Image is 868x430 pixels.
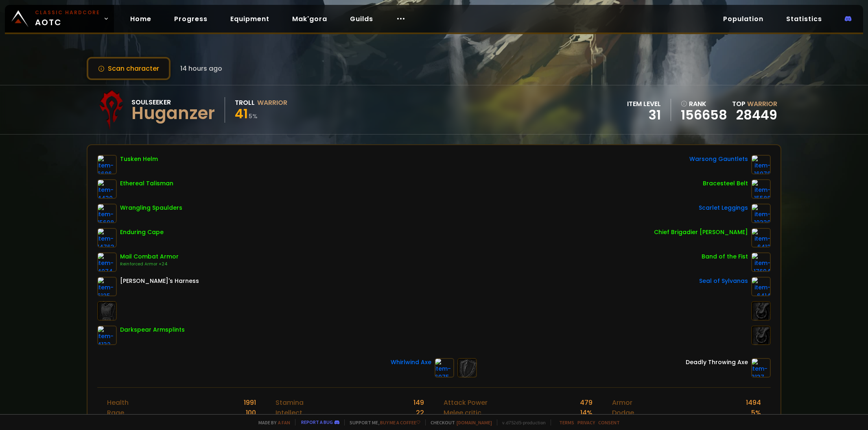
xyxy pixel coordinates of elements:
[702,252,748,261] div: Band of the Fist
[131,107,215,119] div: Huganzer
[107,397,129,408] div: Health
[120,155,158,163] div: Tusken Helm
[751,204,771,223] img: item-10330
[120,261,179,267] div: Reinforced Armor +24
[97,252,117,272] img: item-4074
[627,109,661,121] div: 31
[751,155,771,174] img: item-16978
[344,419,420,426] span: Support me,
[97,155,117,174] img: item-6686
[746,397,761,408] div: 1494
[278,419,290,426] a: a fan
[257,98,287,108] div: Warrior
[224,11,276,27] a: Equipment
[124,11,158,27] a: Home
[751,408,761,418] div: 5 %
[275,408,302,418] div: Intellect
[717,11,770,27] a: Population
[97,204,117,223] img: item-15698
[780,11,829,27] a: Statistics
[275,397,304,408] div: Stamina
[559,419,574,426] a: Terms
[413,397,424,408] div: 149
[120,204,182,212] div: Wrangling Spaulders
[286,11,334,27] a: Mak'gora
[244,397,256,408] div: 1991
[97,228,117,248] img: item-14763
[35,9,100,28] span: AOTC
[120,326,185,334] div: Darkspear Armsplints
[751,358,771,378] img: item-3137
[703,179,748,188] div: Bracesteel Belt
[301,419,333,425] a: Report a bug
[751,179,771,199] img: item-15588
[235,98,255,108] div: Troll
[612,408,634,418] div: Dodge
[689,155,748,163] div: Warsong Gauntlets
[686,358,748,367] div: Deadly Throwing Axe
[87,57,171,80] button: Scan character
[435,358,454,378] img: item-6975
[35,9,100,16] small: Classic Hardcore
[97,277,117,296] img: item-6125
[5,5,114,33] a: Classic HardcoreAOTC
[131,97,215,107] div: Soulseeker
[732,99,777,109] div: Top
[654,228,748,237] div: Chief Brigadier [PERSON_NAME]
[120,277,199,285] div: [PERSON_NAME]'s Harness
[747,99,777,109] span: Warrior
[380,419,420,426] a: Buy me a coffee
[107,408,124,418] div: Rage
[627,99,661,109] div: item level
[681,99,727,109] div: rank
[751,228,771,248] img: item-6412
[425,419,492,426] span: Checkout
[97,179,117,199] img: item-4430
[699,204,748,212] div: Scarlet Leggings
[235,104,248,123] span: 41
[343,11,380,27] a: Guilds
[254,419,290,426] span: Made by
[699,277,748,285] div: Seal of Sylvanas
[681,109,727,121] a: 156658
[457,419,492,426] a: [DOMAIN_NAME]
[598,419,620,426] a: Consent
[751,277,771,296] img: item-6414
[444,408,481,418] div: Melee critic
[180,63,222,74] span: 14 hours ago
[580,397,593,408] div: 479
[120,179,173,188] div: Ethereal Talisman
[736,106,777,124] a: 28449
[246,408,256,418] div: 100
[580,408,593,418] div: 14 %
[612,397,632,408] div: Armor
[97,326,117,345] img: item-4132
[444,397,488,408] div: Attack Power
[497,419,546,426] span: v. d752d5 - production
[120,228,164,237] div: Enduring Cape
[751,252,771,272] img: item-17694
[577,419,595,426] a: Privacy
[391,358,431,367] div: Whirlwind Axe
[168,11,214,27] a: Progress
[120,252,179,261] div: Mail Combat Armor
[416,408,424,418] div: 22
[249,112,258,120] small: 5 %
